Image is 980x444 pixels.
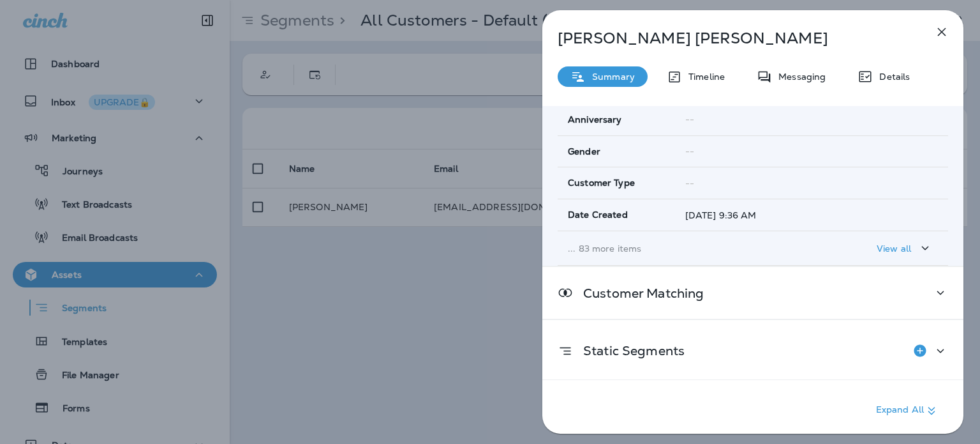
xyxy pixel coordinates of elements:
[872,236,938,260] button: View all
[586,72,635,82] p: Summary
[685,178,694,189] span: --
[873,72,910,82] p: Details
[573,346,685,356] p: Static Segments
[573,288,704,298] p: Customer Matching
[568,178,635,188] span: Customer Type
[685,146,694,157] span: --
[568,114,622,125] span: Anniversary
[568,210,628,220] span: Date Created
[907,338,933,364] button: Add to Static Segment
[685,210,757,221] span: [DATE] 9:36 AM
[871,399,944,422] button: Expand All
[568,243,820,254] p: ... 83 more items
[772,72,826,82] p: Messaging
[685,114,694,125] span: --
[682,72,725,82] p: Timeline
[558,29,906,47] p: [PERSON_NAME] [PERSON_NAME]
[877,243,911,254] p: View all
[876,403,939,418] p: Expand All
[568,146,600,157] span: Gender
